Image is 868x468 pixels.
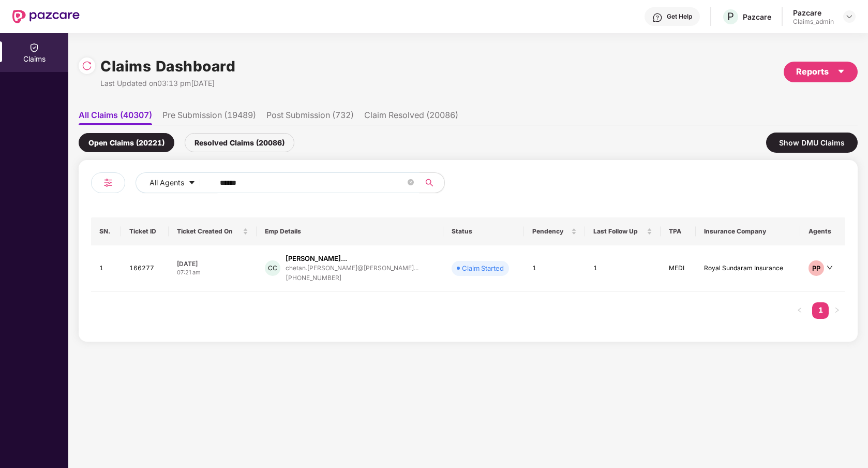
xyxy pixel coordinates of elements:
[185,133,294,152] div: Resolved Claims (20086)
[800,217,845,245] th: Agents
[149,177,184,188] span: All Agents
[419,172,445,193] button: search
[188,179,196,187] span: caret-down
[791,302,808,319] button: left
[286,273,418,283] div: [PHONE_NUMBER]
[100,78,235,89] div: Last Updated on 03:13 pm[DATE]
[408,178,414,188] span: close-circle
[91,217,121,245] th: SN.
[829,302,845,319] li: Next Page
[82,61,92,71] img: svg+xml;base64,PHN2ZyBpZD0iUmVsb2FkLTMyeDMyIiB4bWxucz0iaHR0cDovL3d3dy53My5vcmcvMjAwMC9zdmciIHdpZH...
[661,217,696,245] th: TPA
[121,217,169,245] th: Ticket ID
[793,18,834,26] div: Claims_admin
[667,12,692,21] div: Get Help
[812,302,829,319] li: 1
[462,263,504,273] div: Claim Started
[812,302,829,318] a: 1
[169,217,257,245] th: Ticket Created On
[79,133,174,152] div: Open Claims (20221)
[79,110,152,125] li: All Claims (40307)
[829,302,845,319] button: right
[834,307,840,313] span: right
[286,254,347,264] div: [PERSON_NAME]...
[593,227,645,236] span: Last Follow Up
[827,265,833,271] span: down
[743,12,771,22] div: Pazcare
[809,260,824,276] div: PP
[793,8,834,18] div: Pazcare
[766,133,858,153] div: Show DMU Claims
[661,245,696,292] td: MEDI
[791,302,808,319] li: Previous Page
[12,10,80,23] img: New Pazcare Logo
[91,245,121,292] td: 1
[524,245,585,292] td: 1
[265,260,280,276] div: CC
[845,12,854,21] img: svg+xml;base64,PHN2ZyBpZD0iRHJvcGRvd24tMzJ4MzIiIHhtbG5zPSJodHRwOi8vd3d3LnczLm9yZy8yMDAwL3N2ZyIgd2...
[121,245,169,292] td: 166277
[177,259,248,268] div: [DATE]
[136,172,218,193] button: All Agentscaret-down
[162,110,256,125] li: Pre Submission (19489)
[408,179,414,185] span: close-circle
[266,110,354,125] li: Post Submission (732)
[837,67,845,76] span: caret-down
[257,217,443,245] th: Emp Details
[696,217,801,245] th: Insurance Company
[364,110,458,125] li: Claim Resolved (20086)
[796,65,845,78] div: Reports
[29,42,39,53] img: svg+xml;base64,PHN2ZyBpZD0iQ2xhaW0iIHhtbG5zPSJodHRwOi8vd3d3LnczLm9yZy8yMDAwL3N2ZyIgd2lkdGg9IjIwIi...
[177,268,248,277] div: 07:21 am
[177,227,241,236] span: Ticket Created On
[524,217,585,245] th: Pendency
[419,179,439,187] span: search
[443,217,525,245] th: Status
[585,245,661,292] td: 1
[727,10,734,23] span: P
[286,265,418,271] div: chetan.[PERSON_NAME]@[PERSON_NAME]...
[532,227,568,236] span: Pendency
[102,177,114,189] img: svg+xml;base64,PHN2ZyB4bWxucz0iaHR0cDovL3d3dy53My5vcmcvMjAwMC9zdmciIHdpZHRoPSIyNCIgaGVpZ2h0PSIyNC...
[585,217,661,245] th: Last Follow Up
[696,245,801,292] td: Royal Sundaram Insurance
[100,55,235,78] h1: Claims Dashboard
[652,12,663,23] img: svg+xml;base64,PHN2ZyBpZD0iSGVscC0zMngzMiIgeG1sbnM9Imh0dHA6Ly93d3cudzMub3JnLzIwMDAvc3ZnIiB3aWR0aD...
[797,307,803,313] span: left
